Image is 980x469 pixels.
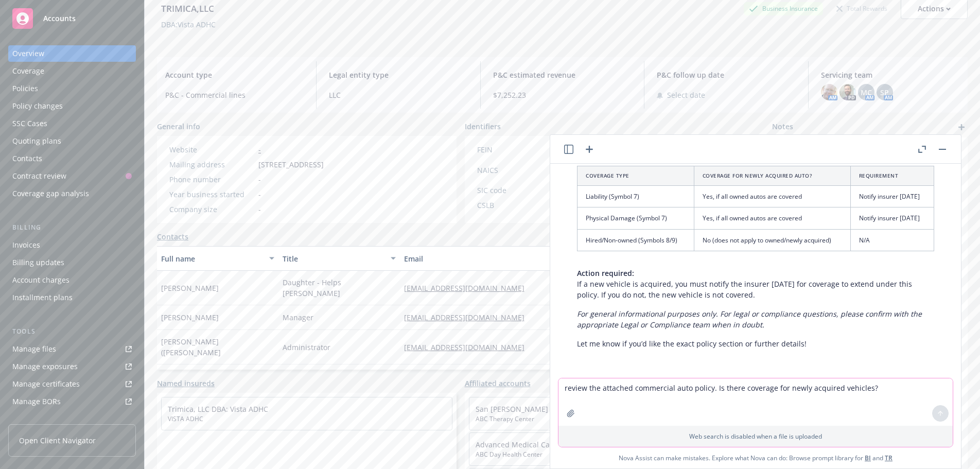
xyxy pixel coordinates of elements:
td: No (does not apply to owned/newly acquired) [694,229,850,251]
div: Policies [12,80,38,97]
span: Legal entity type [329,70,467,80]
a: Summary of insurance [8,411,136,427]
a: Named insureds [157,378,215,389]
span: Action required: [577,268,634,278]
span: Open Client Navigator [19,435,96,446]
a: Contract review [8,168,136,184]
button: Title [278,246,400,271]
span: P&C follow up date [657,70,795,80]
a: Accounts [8,4,136,33]
span: Notes [772,121,793,133]
span: VISTA ADHC [168,414,446,424]
p: Let me know if you’d like the exact policy section or further details! [577,338,934,349]
span: Manage exposures [8,358,136,375]
th: Coverage Type [577,166,694,186]
a: Contacts [8,150,136,167]
span: - [258,204,261,215]
span: Servicing team [821,70,959,80]
span: [STREET_ADDRESS] [258,159,324,170]
a: add [955,121,968,133]
div: Billing [8,222,136,233]
button: Full name [157,246,278,271]
div: SSC Cases [12,115,47,132]
div: Phone number [169,174,254,185]
div: Year business started [169,189,254,200]
span: MC [861,87,872,98]
img: photo [821,84,837,100]
div: Business Insurance [744,2,823,15]
div: NAICS [477,165,562,176]
div: Invoices [12,237,40,253]
div: Website [169,144,254,155]
div: Tools [8,326,136,337]
td: Notify insurer [DATE] [850,207,934,229]
div: Contacts [12,150,42,167]
img: photo [839,84,856,100]
td: Notify insurer [DATE] [850,186,934,207]
div: Title [283,253,384,264]
a: Contacts [157,231,188,242]
p: Web search is disabled when a file is uploaded [565,432,947,441]
th: Coverage for Newly Acquired Auto? [694,166,850,186]
span: $7,252.23 [493,90,632,100]
div: Quoting plans [12,133,61,149]
span: Accounts [43,14,76,23]
span: Nova Assist can make mistakes. Explore what Nova can do: Browse prompt library for and [554,447,957,468]
td: Physical Damage (Symbol 7) [577,207,694,229]
a: Policies [8,80,136,97]
a: Policy changes [8,98,136,114]
a: - [258,145,261,154]
a: Manage files [8,341,136,357]
span: - [258,189,261,200]
div: CSLB [477,200,562,211]
div: Installment plans [12,289,73,306]
span: [PERSON_NAME] [161,312,219,323]
a: Advanced Medical Care Inc. [476,440,571,449]
a: Account charges [8,272,136,288]
td: N/A [850,229,934,251]
div: TRIMICA,LLC [157,2,218,15]
span: ABC Therapy Center [476,414,754,424]
a: Coverage [8,63,136,79]
div: Manage certificates [12,376,80,392]
a: Installment plans [8,289,136,306]
div: Account charges [12,272,69,288]
div: Summary of insurance [12,411,91,427]
span: SP [880,87,889,98]
a: SSC Cases [8,115,136,132]
span: P&C - Commercial lines [165,90,304,100]
a: [EMAIL_ADDRESS][DOMAIN_NAME] [404,342,533,352]
div: Full name [161,253,263,264]
a: Manage certificates [8,376,136,392]
span: P&C estimated revenue [493,70,632,80]
div: Policy changes [12,98,63,114]
a: Billing updates [8,254,136,271]
span: Select date [667,90,705,100]
a: Manage BORs [8,393,136,410]
a: Invoices [8,237,136,253]
div: Total Rewards [831,2,892,15]
a: Overview [8,45,136,62]
div: DBA: Vista ADHC [161,19,216,30]
a: Affiliated accounts [465,378,531,389]
em: For general informational purposes only. For legal or compliance questions, please confirm with t... [577,309,922,329]
div: Manage exposures [12,358,78,375]
div: SIC code [477,185,562,196]
a: Quoting plans [8,133,136,149]
span: [PERSON_NAME] [161,283,219,293]
span: Account type [165,70,304,80]
span: ABC Day Health Center [476,450,754,459]
a: [EMAIL_ADDRESS][DOMAIN_NAME] [404,283,533,293]
td: Hired/Non-owned (Symbols 8/9) [577,229,694,251]
span: Identifiers [465,121,501,132]
div: Manage BORs [12,393,61,410]
a: Trimica, LLC DBA: Vista ADHC [168,404,268,414]
div: Contract review [12,168,66,184]
td: Liability (Symbol 7) [577,186,694,207]
button: Email [400,246,602,271]
th: Requirement [850,166,934,186]
div: Billing updates [12,254,64,271]
div: Coverage gap analysis [12,185,89,202]
span: General info [157,121,200,132]
span: [PERSON_NAME] ([PERSON_NAME] [161,336,274,358]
